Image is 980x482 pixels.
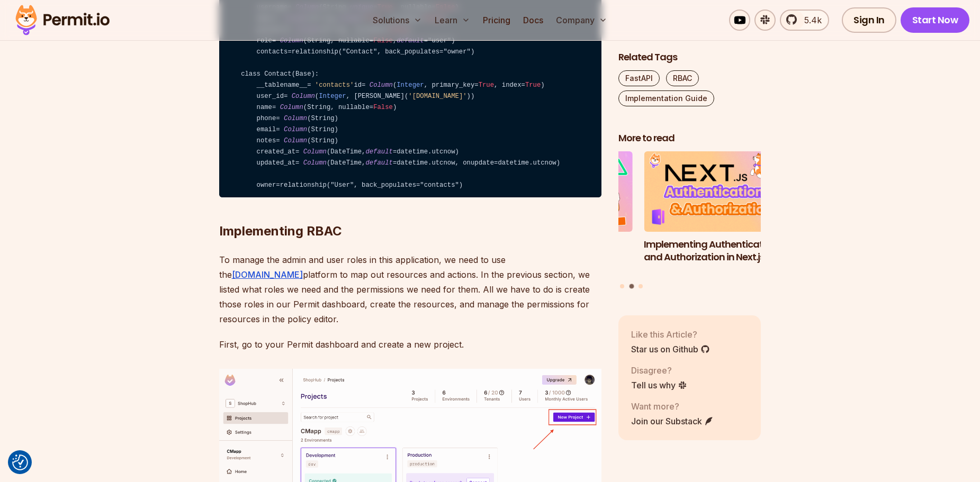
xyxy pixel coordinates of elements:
[303,159,327,167] span: Column
[644,151,787,277] a: Implementing Authentication and Authorization in Next.jsImplementing Authentication and Authoriza...
[618,70,660,86] a: FastAPI
[416,181,420,189] span: =
[393,148,397,156] span: =
[618,51,761,64] h2: Related Tags
[798,14,822,26] span: 5.4k
[284,115,307,122] span: Column
[12,454,28,470] button: Consent Preferences
[370,81,393,89] span: Column
[315,81,354,89] span: 'contacts'
[276,181,280,189] span: =
[780,10,829,31] a: 5.4k
[370,104,373,111] span: =
[365,148,392,156] span: default
[11,2,114,38] img: Permit logo
[631,399,714,412] p: Want more?
[519,10,547,31] a: Docs
[365,159,392,167] span: default
[620,284,624,288] button: Go to slide 1
[219,337,601,352] p: First, go to your Permit dashboard and create a new project.
[284,93,287,100] span: =
[373,104,393,111] span: False
[368,10,426,31] button: Solutions
[287,48,291,56] span: =
[522,81,525,89] span: =
[842,7,896,33] a: Sign In
[272,37,276,44] span: =
[552,10,612,31] button: Company
[319,93,346,100] span: Integer
[292,93,315,100] span: Column
[644,151,787,277] li: 2 of 3
[232,269,303,280] a: [DOMAIN_NAME]
[424,37,428,44] span: =
[644,151,787,232] img: Implementing Authentication and Authorization in Next.js
[397,81,424,89] span: Integer
[284,137,307,144] span: Column
[276,137,280,144] span: =
[525,81,541,89] span: True
[439,48,443,56] span: =
[362,81,365,89] span: =
[631,342,710,355] a: Star us on Github
[631,363,687,376] p: Disagree?
[631,414,714,427] a: Join our Substack
[629,284,634,288] button: Go to slide 2
[631,328,710,340] p: Like this Article?
[474,81,478,89] span: =
[618,151,761,290] div: Posts
[276,115,280,122] span: =
[901,7,970,33] a: Start Now
[479,10,515,31] a: Pricing
[618,132,761,145] h2: More to read
[219,252,601,326] p: To manage the admin and user roles in this application, we need to use the platform to map out re...
[295,148,299,156] span: =
[284,126,307,133] span: Column
[490,238,633,264] h3: Implementing Multi-Tenant RBAC in Nuxt.js
[219,180,601,240] h2: Implementing RBAC
[618,90,714,106] a: Implementation Guide
[373,37,393,44] span: False
[430,10,474,31] button: Learn
[490,151,633,277] li: 1 of 3
[295,159,299,167] span: =
[370,37,373,44] span: =
[408,93,466,100] span: '[DOMAIN_NAME]'
[272,104,276,111] span: =
[644,238,787,264] h3: Implementing Authentication and Authorization in Next.js
[307,81,311,89] span: =
[280,37,303,44] span: Column
[631,378,687,391] a: Tell us why
[12,454,28,470] img: Revisit consent button
[397,37,424,44] span: default
[479,81,494,89] span: True
[393,159,397,167] span: =
[639,284,643,288] button: Go to slide 3
[494,159,498,167] span: =
[666,70,699,86] a: RBAC
[303,148,327,156] span: Column
[276,126,280,133] span: =
[280,104,303,111] span: Column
